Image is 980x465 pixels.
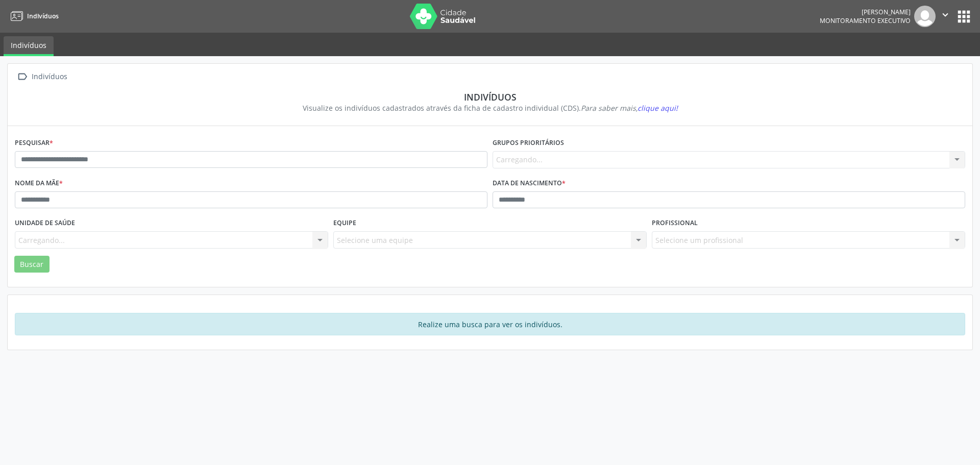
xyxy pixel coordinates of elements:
div: Realize uma busca para ver os indivíduos. [15,313,965,335]
span: clique aqui! [638,103,678,113]
label: Profissional [652,215,698,231]
div: Indivíduos [30,69,69,84]
img: img [914,6,936,27]
label: Grupos prioritários [493,135,564,151]
label: Unidade de saúde [15,215,75,231]
label: Equipe [333,215,356,231]
i: Para saber mais, [581,103,678,113]
div: [PERSON_NAME] [820,8,911,16]
button:  [936,6,955,27]
button: apps [955,8,973,26]
a: Indivíduos [4,36,54,56]
label: Nome da mãe [15,176,63,191]
i:  [15,69,30,84]
span: Indivíduos [27,12,59,20]
div: Visualize os indivíduos cadastrados através da ficha de cadastro individual (CDS). [22,103,958,113]
div: Indivíduos [22,91,958,103]
a: Indivíduos [7,8,59,25]
label: Pesquisar [15,135,53,151]
button: Buscar [14,256,50,273]
i:  [940,9,951,20]
span: Monitoramento Executivo [820,16,911,25]
a:  Indivíduos [15,69,69,84]
label: Data de nascimento [493,176,566,191]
